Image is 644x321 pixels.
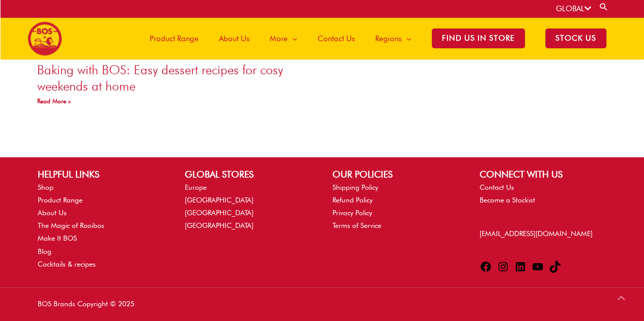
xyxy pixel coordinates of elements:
div: BOS Brands Copyright © 2025 [27,298,322,311]
a: Product Range [139,17,209,60]
a: Europe [185,183,207,191]
a: Find Us in Store [422,17,535,60]
a: STOCK US [535,17,617,60]
a: [GEOGRAPHIC_DATA] [185,196,254,204]
a: More [260,17,307,60]
h2: GLOBAL STORES [185,167,312,181]
span: Find Us in Store [432,28,525,48]
h2: CONNECT WITH US [480,167,606,181]
a: Become a Stockist [480,196,535,204]
a: Refund Policy [332,196,373,204]
a: Product Range [38,196,82,204]
a: Contact Us [480,183,514,191]
a: Shop [38,183,53,191]
a: Terms of Service [332,221,381,229]
a: Read more about Baking with BOS: Easy dessert recipes for cosy weekends at home [37,97,71,105]
a: Blog [38,247,51,255]
nav: CONNECT WITH US [480,181,606,207]
nav: HELPFUL LINKS [38,181,164,271]
a: Shipping Policy [332,183,378,191]
img: BOS logo finals-200px [27,21,62,56]
a: Cocktails & recipes [38,260,96,268]
a: Search button [599,2,609,12]
span: Contact Us [318,23,355,54]
a: Make It BOS [38,234,77,242]
a: GLOBAL [556,4,591,13]
span: More [270,23,288,54]
nav: GLOBAL STORES [185,181,312,232]
a: Regions [365,17,422,60]
a: About Us [38,209,67,217]
span: About Us [219,23,249,54]
h2: HELPFUL LINKS [38,167,164,181]
a: [EMAIL_ADDRESS][DOMAIN_NAME] [480,229,593,238]
span: Regions [375,23,402,54]
a: [GEOGRAPHIC_DATA] [185,221,254,229]
span: STOCK US [545,28,606,48]
a: Contact Us [307,17,365,60]
a: The Magic of Rooibos [38,221,104,229]
nav: OUR POLICIES [332,181,459,232]
a: About Us [209,17,260,60]
a: Baking with BOS: Easy dessert recipes for cosy weekends at home [37,62,283,94]
a: Privacy Policy [332,209,372,217]
h2: OUR POLICIES [332,167,459,181]
span: Product Range [150,23,199,54]
a: [GEOGRAPHIC_DATA] [185,209,254,217]
nav: Site Navigation [132,17,617,60]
